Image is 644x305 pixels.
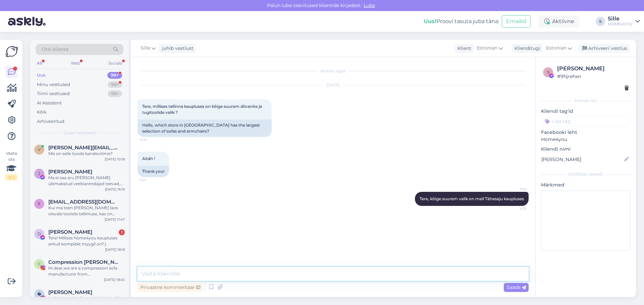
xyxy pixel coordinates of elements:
div: Klienditugi [512,45,540,52]
p: Märkmed [541,181,631,188]
span: Otsi kliente [42,46,68,53]
span: � [37,292,41,297]
div: Sille [608,16,633,21]
a: SilleHOME4YOU [608,16,640,27]
span: Compression Sofa Tanzuo [48,259,118,265]
div: Tere! Millises home4you kaupluses antud komplekt myygil on?:) [48,235,125,247]
div: 99+ [107,72,122,79]
input: Lisa tag [541,116,631,126]
div: Kui ma teen [PERSON_NAME] laos olevale tootele tellimuse, kas on võimalik homme (pühapäeval) koha... [48,205,125,217]
div: juhib vestlust [159,45,194,52]
span: Estonian [477,45,497,52]
div: Tiimi vestlused [37,90,70,97]
span: egle.v2lba@gmail.com [48,199,118,205]
span: Tere, kõige suurem valik on meil Tähesaju kaupluses [420,196,524,201]
span: C [38,261,41,266]
div: # 9hjrehxn [557,73,629,80]
div: [DATE] 10:18 [105,157,125,162]
span: e [38,201,41,206]
span: 𝐂𝐀𝐑𝐎𝐋𝐘𝐍 𝐏𝐀𝐉𝐔𝐋𝐀 [48,289,92,295]
p: Kliendi nimi [541,146,631,153]
span: viktoria.plotnikova@bauhof.ee [48,145,118,151]
div: Arhiveeri vestlus [578,44,630,53]
div: Proovi tasuta juba täna: [424,17,499,25]
button: Emailid [502,15,531,28]
div: Kõik [37,109,47,116]
span: 11:21 [140,177,165,182]
span: 11:31 [501,206,527,211]
div: 99+ [108,81,122,88]
div: Privaatne kommentaar [138,283,203,292]
div: All [36,59,43,68]
span: Saada [506,284,526,290]
div: [PERSON_NAME] [541,171,631,177]
b: Uus! [424,18,436,24]
div: [DATE] 16:19 [105,187,125,192]
div: Uus [37,72,46,79]
div: 99+ [108,90,122,97]
div: [PERSON_NAME] [557,65,629,73]
span: Janek Sitsmann [48,169,92,175]
span: v [38,147,41,152]
span: Aitäh ! [142,156,155,161]
p: Home4you [541,136,631,143]
div: [DATE] 18:45 [104,277,125,282]
div: Vaata siia [5,150,17,180]
div: AI Assistent [37,100,62,106]
span: 10:51 [140,137,165,142]
div: Kliendi info [541,98,631,104]
span: Estonian [546,45,567,52]
div: Ma ei saa aru [PERSON_NAME] ülemakstud veebiarendajad teevad, et nii lihtsat asja ei suuda [PERSO... [48,175,125,187]
span: D [38,231,41,236]
div: Thank you! [138,166,169,177]
div: HOME4YOU [608,21,633,27]
div: [DATE] 11:47 [105,217,125,222]
div: 1 [119,229,125,235]
div: [DATE] 18:18 [105,247,125,252]
span: Uued vestlused [64,130,95,136]
div: Hello, which store in [GEOGRAPHIC_DATA] has the largest selection of sofas and armchairs? [138,120,272,137]
div: S [596,17,605,26]
span: Tere, millises tallinna kaupluses on kõige suurem diivanite ja tugitoolide valik ? [142,104,263,115]
div: Klient [455,45,471,52]
span: Sille [501,186,527,192]
span: Luba [362,2,377,8]
p: Kliendi tag'id [541,108,631,115]
div: Web [69,59,81,68]
div: Vestlus algas [138,68,529,74]
div: Mis on selle toode kandevõime? [48,151,125,157]
span: Sille [141,45,150,52]
div: Arhiveeritud [37,118,64,125]
div: Socials [107,59,123,68]
div: [DATE] [138,82,529,88]
span: Diandra Anniste [48,229,92,235]
p: Facebooki leht [541,129,631,136]
div: Aktiivne [539,15,580,27]
input: Lisa nimi [541,156,623,163]
div: 2 / 3 [5,174,17,180]
div: Hi dear,we are a compression sofa manufacturer from [GEOGRAPHIC_DATA]After browsing your product,... [48,265,125,277]
div: Minu vestlused [37,81,70,88]
span: J [38,171,40,176]
img: Askly Logo [5,45,18,58]
span: 9 [547,70,549,75]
